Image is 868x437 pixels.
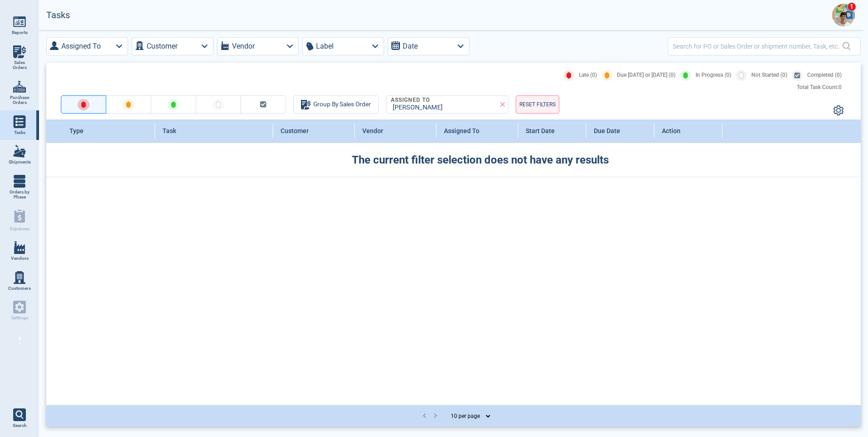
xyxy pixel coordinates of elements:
[46,37,128,55] button: Assigned To
[132,37,213,55] button: Customer
[61,40,101,53] label: Assigned To
[797,84,842,91] div: Total Task Count: 0
[13,115,26,128] img: menu_icon
[594,127,620,134] span: Due Date
[46,10,70,20] h2: Tasks
[13,241,26,254] img: menu_icon
[388,37,469,55] button: Date
[293,95,379,114] button: Group By Sales Order
[163,127,176,134] span: Task
[403,40,418,53] label: Date
[832,4,855,26] img: Avatar
[13,145,26,158] img: menu_icon
[316,40,334,53] label: Label
[617,72,676,79] span: Due [DATE] or [DATE] (0)
[847,2,856,11] span: 1
[807,72,842,79] span: Completed (0)
[13,271,26,284] img: menu_icon
[13,45,26,58] img: menu_icon
[13,15,26,28] img: menu_icon
[516,95,559,114] button: RESET FILTERS
[13,175,26,188] img: menu_icon
[69,127,84,134] span: Type
[662,127,681,134] span: Action
[12,30,28,35] span: Reports
[526,127,555,134] span: Start Date
[8,286,31,291] span: Customers
[281,127,309,134] span: Customer
[13,80,26,93] img: menu_icon
[9,159,31,165] span: Shipments
[579,72,597,79] span: Late (0)
[147,40,178,53] label: Customer
[444,127,479,134] span: Assigned To
[301,99,371,110] div: Group By Sales Order
[390,104,501,112] div: [PERSON_NAME]
[695,72,731,79] span: In Progress (0)
[217,37,299,55] button: Vendor
[11,256,29,261] span: Vendors
[419,410,441,422] nav: pagination navigation
[751,72,787,79] span: Not Started (0)
[390,97,431,104] legend: Assigned To
[302,37,384,55] button: Label
[7,95,32,105] span: Purchase Orders
[14,130,25,135] span: Tasks
[7,189,32,200] span: Orders by Phase
[13,423,27,428] span: Search
[7,60,32,70] span: Sales Orders
[362,127,383,134] span: Vendor
[673,40,842,53] input: Search for PO or Sales Order or shipment number, Task, etc.
[232,40,255,53] label: Vendor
